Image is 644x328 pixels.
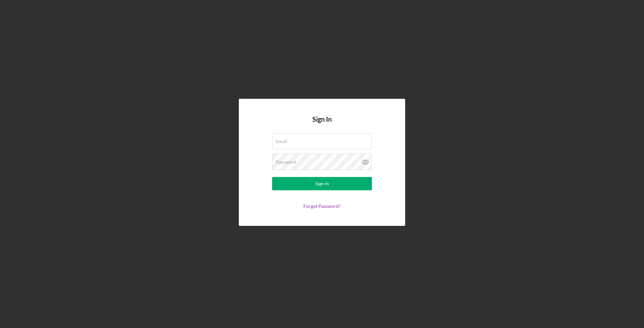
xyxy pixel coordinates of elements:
[276,139,287,144] label: Email
[276,159,296,165] label: Password
[303,203,341,209] a: Forgot Password?
[315,177,329,190] div: Sign In
[312,115,332,133] h4: Sign In
[272,177,372,190] button: Sign In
